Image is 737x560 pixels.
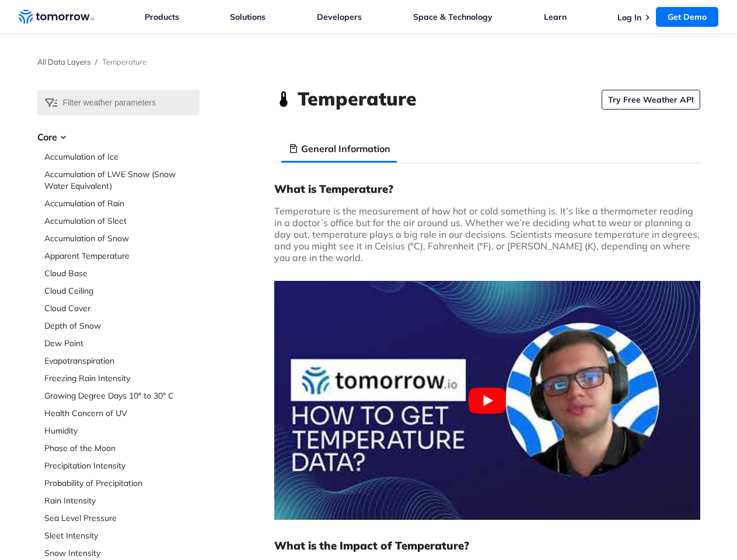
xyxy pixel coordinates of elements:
a: Humidity [44,425,200,436]
a: Products [145,12,179,22]
h3: General Information [301,142,390,156]
a: Rain Intensity [44,495,200,506]
span: / [95,57,97,66]
a: Accumulation of Rain [44,198,200,209]
a: Snow Intensity [44,547,200,559]
a: Home link [19,8,95,26]
h3: Core [37,130,200,144]
a: Developers [317,12,362,22]
input: Filter weather parameters [37,90,200,115]
h1: Temperature [298,86,417,111]
a: Accumulation of Sleet [44,215,200,227]
a: Try Free Weather API [602,90,700,110]
a: All Data Layers [37,57,90,66]
li: General Information [281,135,397,163]
a: Freezing Rain Intensity [44,372,200,384]
button: Play Youtube video [274,281,700,520]
span: Temperature [102,57,146,66]
a: Accumulation of Snow [44,233,200,244]
a: Probability of Precipitation [44,477,200,489]
a: Solutions [230,12,266,22]
a: Cloud Cover [44,302,200,314]
h3: What is Temperature? [274,182,700,196]
a: Precipitation Intensity [44,460,200,471]
a: Sea Level Pressure [44,512,200,524]
a: Learn [544,12,567,22]
a: Get Demo [656,7,718,27]
a: Depth of Snow [44,320,200,332]
a: Accumulation of LWE Snow (Snow Water Equivalent) [44,168,200,192]
a: Space & Technology [413,12,493,22]
a: Sleet Intensity [44,530,200,541]
a: Health Concern of UV [44,407,200,419]
a: Cloud Ceiling [44,285,200,297]
a: Cloud Base [44,267,200,279]
a: Apparent Temperature [44,250,200,262]
a: Dew Point [44,337,200,349]
a: Growing Degree Days 10° to 30° C [44,390,200,401]
a: Phase of the Moon [44,442,200,454]
a: Accumulation of Ice [44,151,200,163]
p: Temperature is the measurement of how hot or cold something is. It’s like a thermometer reading i... [274,205,700,263]
a: Evapotranspiration [44,355,200,367]
a: Log In [617,12,641,23]
h3: What is the Impact of Temperature? [274,538,700,552]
